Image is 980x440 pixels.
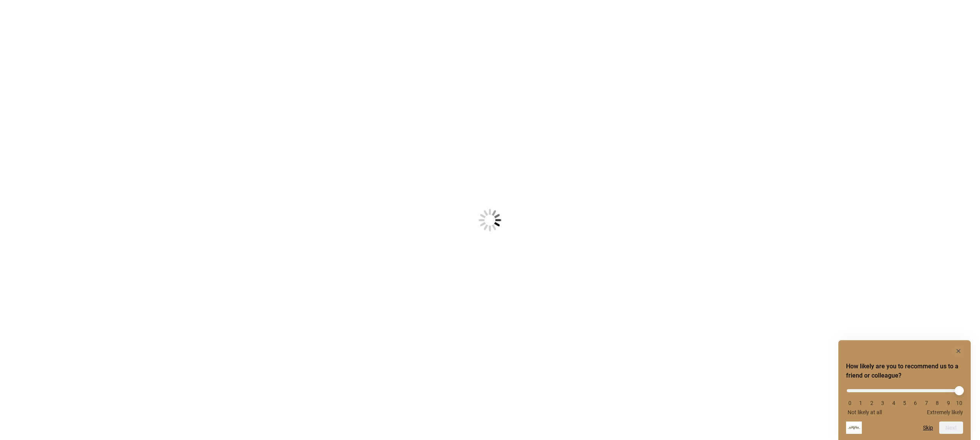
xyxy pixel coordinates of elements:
[879,400,886,406] li: 3
[955,400,963,406] li: 10
[933,400,941,406] li: 8
[923,425,933,431] button: Skip
[846,383,963,415] div: How likely are you to recommend us to a friend or colleague? Select an option from 0 to 10, with ...
[954,346,963,356] button: Hide survey
[923,400,930,406] li: 7
[945,400,952,406] li: 9
[927,409,963,415] span: Extremely likely
[846,362,963,380] h2: How likely are you to recommend us to a friend or colleague? Select an option from 0 to 10, with ...
[441,171,539,269] img: Loading
[846,400,854,406] li: 0
[848,409,882,415] span: Not likely at all
[846,346,963,434] div: How likely are you to recommend us to a friend or colleague? Select an option from 0 to 10, with ...
[890,400,898,406] li: 4
[857,400,865,406] li: 1
[868,400,876,406] li: 2
[911,400,919,406] li: 6
[939,422,963,434] button: Next question
[901,400,908,406] li: 5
